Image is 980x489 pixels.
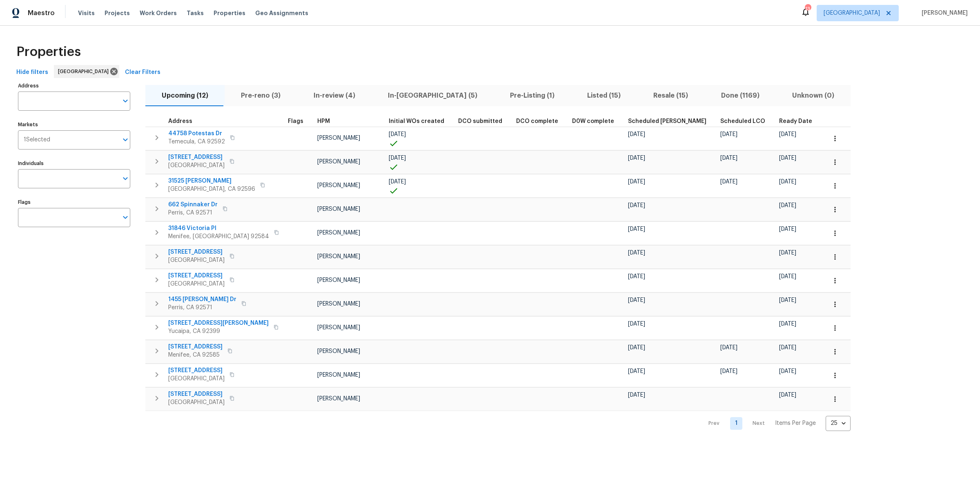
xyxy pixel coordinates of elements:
[168,272,225,280] span: [STREET_ADDRESS]
[317,230,360,236] span: [PERSON_NAME]
[24,136,50,143] span: 1 Selected
[628,132,645,137] span: [DATE]
[16,67,48,78] span: Hide filters
[168,398,225,406] span: [GEOGRAPHIC_DATA]
[317,325,360,330] span: [PERSON_NAME]
[389,179,406,185] span: [DATE]
[168,295,236,304] span: 1455 [PERSON_NAME] Dr
[389,118,444,124] span: Initial WOs created
[317,118,330,124] span: HPM
[18,200,130,205] label: Flags
[168,280,225,288] span: [GEOGRAPHIC_DATA]
[58,67,112,76] span: [GEOGRAPHIC_DATA]
[775,419,816,427] p: Items Per Page
[78,9,95,17] span: Visits
[168,209,218,217] span: Perris, CA 92571
[779,132,796,137] span: [DATE]
[168,248,225,256] span: [STREET_ADDRESS]
[779,226,796,232] span: [DATE]
[720,118,765,124] span: Scheduled LCO
[120,95,131,107] button: Open
[168,161,225,170] span: [GEOGRAPHIC_DATA]
[779,250,796,256] span: [DATE]
[628,203,645,208] span: [DATE]
[779,321,796,327] span: [DATE]
[779,274,796,279] span: [DATE]
[317,396,360,402] span: [PERSON_NAME]
[54,65,119,78] div: [GEOGRAPHIC_DATA]
[458,118,502,124] span: DCO submitted
[168,390,225,398] span: [STREET_ADDRESS]
[317,372,360,378] span: [PERSON_NAME]
[628,226,645,232] span: [DATE]
[720,179,737,185] span: [DATE]
[376,90,489,101] span: In-[GEOGRAPHIC_DATA] (5)
[779,345,796,351] span: [DATE]
[628,155,645,161] span: [DATE]
[628,345,645,351] span: [DATE]
[317,183,360,188] span: [PERSON_NAME]
[572,118,614,124] span: D0W complete
[229,90,292,101] span: Pre-reno (3)
[720,368,737,374] span: [DATE]
[18,122,130,127] label: Markets
[168,130,225,138] span: 44758 Potestas Dr
[779,368,796,374] span: [DATE]
[28,9,55,17] span: Maestro
[120,173,131,184] button: Open
[720,155,737,161] span: [DATE]
[120,212,131,223] button: Open
[317,348,360,354] span: [PERSON_NAME]
[168,177,255,185] span: 31525 [PERSON_NAME]
[779,179,796,185] span: [DATE]
[122,65,164,80] button: Clear Filters
[13,65,51,80] button: Hide filters
[168,201,218,209] span: 662 Spinnaker Dr
[168,304,236,312] span: Perris, CA 92571
[18,83,130,88] label: Address
[214,9,245,17] span: Properties
[779,203,796,208] span: [DATE]
[16,48,81,56] span: Properties
[779,297,796,303] span: [DATE]
[499,90,566,101] span: Pre-Listing (1)
[168,224,269,232] span: 31846 Victoria Pl
[779,118,812,124] span: Ready Date
[317,206,360,212] span: [PERSON_NAME]
[720,132,737,137] span: [DATE]
[781,90,846,101] span: Unknown (0)
[516,118,558,124] span: DCO complete
[642,90,699,101] span: Resale (15)
[140,9,177,17] span: Work Orders
[168,375,225,383] span: [GEOGRAPHIC_DATA]
[168,153,225,161] span: [STREET_ADDRESS]
[255,9,308,17] span: Geo Assignments
[576,90,632,101] span: Listed (15)
[628,392,645,398] span: [DATE]
[317,277,360,283] span: [PERSON_NAME]
[150,90,220,101] span: Upcoming (12)
[805,5,811,13] div: 13
[168,351,223,359] span: Menifee, CA 92585
[701,416,851,431] nav: Pagination Navigation
[317,135,360,141] span: [PERSON_NAME]
[628,274,645,279] span: [DATE]
[168,138,225,146] span: Temecula, CA 92592
[317,254,360,259] span: [PERSON_NAME]
[628,321,645,327] span: [DATE]
[125,67,160,78] span: Clear Filters
[168,118,192,124] span: Address
[105,9,130,17] span: Projects
[628,297,645,303] span: [DATE]
[302,90,366,101] span: In-review (4)
[168,256,225,264] span: [GEOGRAPHIC_DATA]
[168,319,269,327] span: [STREET_ADDRESS][PERSON_NAME]
[187,10,204,16] span: Tasks
[168,327,269,335] span: Yucaipa, CA 92399
[317,159,360,165] span: [PERSON_NAME]
[779,155,796,161] span: [DATE]
[628,368,645,374] span: [DATE]
[720,345,737,351] span: [DATE]
[288,118,303,124] span: Flags
[389,155,406,161] span: [DATE]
